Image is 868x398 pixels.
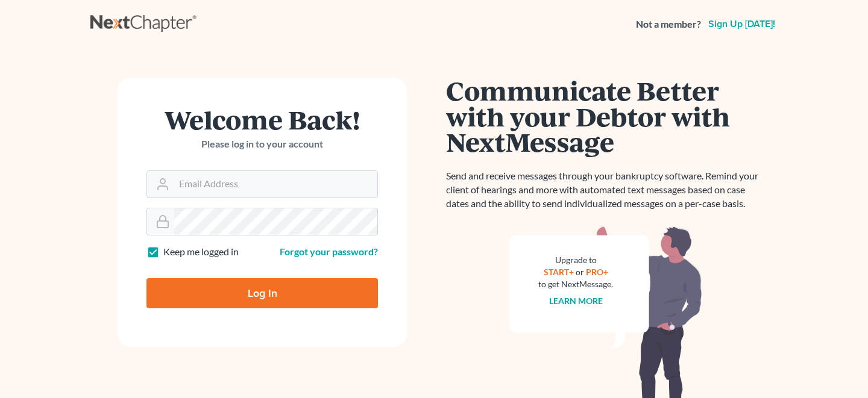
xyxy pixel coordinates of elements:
[146,137,378,151] p: Please log in to your account
[146,278,378,308] input: Log In
[446,169,766,211] p: Send and receive messages through your bankruptcy software. Remind your client of hearings and mo...
[576,267,584,277] span: or
[586,267,608,277] a: PRO+
[549,296,603,306] a: Learn more
[538,278,613,290] div: to get NextMessage.
[544,267,574,277] a: START+
[280,246,378,257] a: Forgot your password?
[706,19,778,29] a: Sign up [DATE]!
[174,171,377,197] input: Email Address
[146,107,378,132] h1: Welcome Back!
[538,254,613,266] div: Upgrade to
[636,17,701,31] strong: Not a member?
[446,78,766,155] h1: Communicate Better with your Debtor with NextMessage
[163,245,239,259] label: Keep me logged in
